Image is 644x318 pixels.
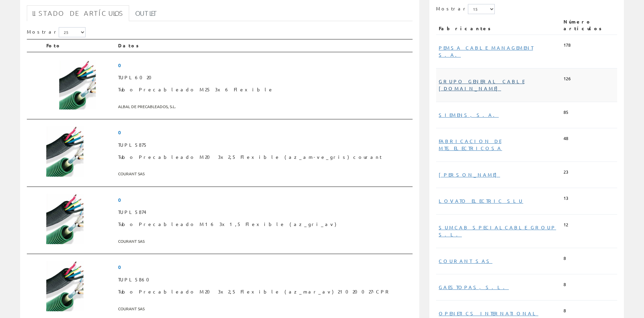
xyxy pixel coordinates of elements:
[439,198,523,204] a: LOVATO ELECTRIC SLU
[439,45,533,58] a: PEMSA CABLE MANAGEMENT S.A.
[563,222,568,228] span: 12
[118,261,410,273] span: 0
[563,169,568,175] span: 23
[118,286,410,298] span: Tubo Precableado M20 3x2,5 Flexible (az_mar_av) 21020027-CPR
[563,76,571,82] span: 126
[27,5,129,21] a: Listado de artículos
[46,59,105,109] img: Foto artículo Tubo Precableado M25 3x6 Flexible (175.91623036649x150)
[563,109,568,116] span: 85
[27,27,86,37] label: Mostrar
[130,5,163,21] a: Outlet
[118,303,410,314] span: COURANT SAS
[436,4,495,14] label: Mostrar
[118,194,410,206] span: 0
[118,236,410,247] span: COURANT SAS
[44,39,115,52] th: Foto
[439,78,524,91] a: GRUPO GENERAL CABLE [DOMAIN_NAME]
[118,218,410,230] span: Tubo Precableado M16 3x1,5 Flexible (az_gri_av)
[118,206,410,218] span: TUPL5874
[46,126,84,177] img: Foto artículo Tubo Precableado M20 3x2,5 Flexible (az_am-ve_gris) courant (111.00519930676x150)
[115,39,413,52] th: Datos
[561,16,617,35] th: Número artículos
[439,172,500,178] a: [PERSON_NAME]
[563,135,568,142] span: 48
[439,284,509,290] a: GAESTOPAS, S.L.
[118,126,410,139] span: 0
[436,16,561,35] th: Fabricantes
[118,72,410,84] span: TUPL6020
[563,42,571,48] span: 178
[46,194,84,244] img: Foto artículo Tubo Precableado M16 3x1,5 Flexible (az_gri_av) (111.00519930676x150)
[439,224,556,237] a: SUMCAB SPECIALCABLE GROUP S.L.
[118,59,410,72] span: 0
[439,138,502,151] a: FABRICACION DE MTE.ELECTRICOSA
[563,195,568,201] span: 13
[118,168,410,179] span: COURANT SAS
[563,308,566,314] span: 8
[468,4,495,14] select: Mostrar
[439,112,499,118] a: SIEMENS, S.A.
[118,151,410,163] span: Tubo Precableado M20 3x2,5 Flexible (az_am-ve_gris) courant
[118,274,410,286] span: TUPL5860
[59,27,86,37] select: Mostrar
[118,101,410,112] span: ALBAL DE PRECABLEADOS, S.L.
[118,139,410,151] span: TUPL5875
[563,281,566,288] span: 8
[46,261,84,311] img: Foto artículo Tubo Precableado M20 3x2,5 Flexible (az_mar_av) 21020027-CPR (111.00519930676x150)
[118,84,410,96] span: Tubo Precableado M25 3x6 Flexible
[439,258,492,264] a: COURANT SAS
[563,255,566,262] span: 8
